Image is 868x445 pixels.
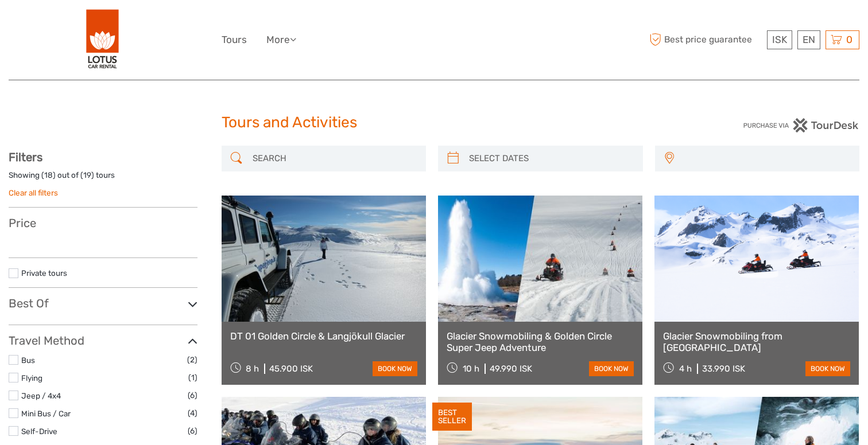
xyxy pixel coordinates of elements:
[432,403,472,431] div: BEST SELLER
[188,424,197,438] span: (6)
[9,150,42,164] strong: Filters
[447,330,634,354] a: Glacier Snowmobiling & Golden Circle Super Jeep Adventure
[222,32,247,48] a: Tours
[188,389,197,402] span: (6)
[246,364,259,374] span: 8 h
[490,364,532,374] div: 49.990 ISK
[679,364,692,374] span: 4 h
[647,30,765,49] span: Best price guarantee
[373,361,417,376] a: book now
[21,409,71,418] a: Mini Bus / Car
[9,170,197,188] div: Showing ( ) out of ( ) tours
[797,30,820,49] div: EN
[805,361,850,376] a: book now
[21,391,61,400] a: Jeep / 4x4
[44,170,53,181] label: 18
[230,330,417,342] a: DT 01 Golden Circle & Langjökull Glacier
[589,361,634,376] a: book now
[9,188,58,197] a: Clear all filters
[844,34,854,45] span: 0
[21,427,57,436] a: Self-Drive
[9,216,197,230] h3: Price
[21,268,67,278] a: Private tours
[702,364,745,374] div: 33.990 ISK
[222,114,647,132] h1: Tours and Activities
[464,149,637,169] input: SELECT DATES
[9,296,197,310] h3: Best Of
[248,149,421,169] input: SEARCH
[266,32,296,48] a: More
[9,334,197,348] h3: Travel Method
[743,118,859,132] img: PurchaseViaTourDesk.png
[187,353,197,366] span: (2)
[86,9,119,71] img: 443-e2bd2384-01f0-477a-b1bf-f993e7f52e7d_logo_big.png
[772,34,787,45] span: ISK
[463,364,479,374] span: 10 h
[21,373,42,382] a: Flying
[21,356,35,365] a: Bus
[663,330,850,354] a: Glacier Snowmobiling from [GEOGRAPHIC_DATA]
[188,371,197,384] span: (1)
[269,364,313,374] div: 45.900 ISK
[83,170,91,181] label: 19
[188,407,197,420] span: (4)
